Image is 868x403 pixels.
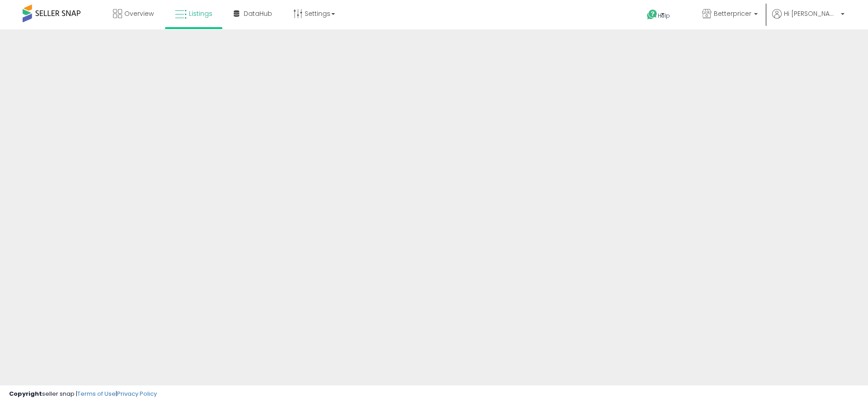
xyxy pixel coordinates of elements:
span: Listings [189,9,212,18]
i: Get Help [646,9,658,20]
a: Hi [PERSON_NAME] [772,9,844,29]
span: Help [658,12,670,19]
a: Privacy Policy [117,389,157,398]
strong: Copyright [9,389,42,398]
span: Betterpricer [714,9,751,18]
a: Terms of Use [77,389,116,398]
span: DataHub [244,9,272,18]
span: Overview [124,9,154,18]
div: seller snap | | [9,390,157,398]
a: Help [640,2,688,29]
span: Hi [PERSON_NAME] [784,9,838,18]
